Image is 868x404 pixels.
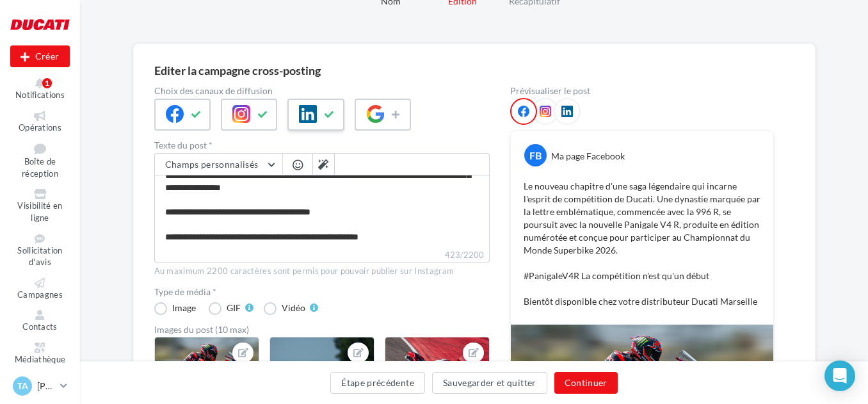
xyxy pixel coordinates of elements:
a: Boîte de réception [10,140,70,181]
span: Sollicitation d'avis [17,245,62,268]
a: Médiathèque [10,340,70,368]
div: 1 [42,78,52,88]
button: Continuer [554,372,618,394]
span: Campagnes [17,289,63,300]
p: Le nouveau chapitre d'une saga légendaire qui incarne l'esprit de compétition de Ducati. Une dyna... [524,180,760,308]
a: Sollicitation d'avis [10,231,70,270]
label: 423/2200 [154,248,490,263]
a: TA [PERSON_NAME] [10,374,70,398]
div: GIF [227,303,241,312]
div: Open Intercom Messenger [824,360,855,391]
div: Nouvelle campagne [10,45,70,67]
span: Notifications [15,90,65,100]
a: Campagnes [10,275,70,303]
span: Opérations [19,122,61,133]
a: Visibilité en ligne [10,186,70,225]
div: Vidéo [282,303,305,312]
span: Contacts [22,321,58,332]
div: FB [524,144,547,166]
button: Champs personnalisés [155,154,282,175]
div: Au maximum 2200 caractères sont permis pour pouvoir publier sur Instagram [154,266,490,277]
label: Texte du post * [154,141,490,150]
button: Créer [10,45,70,67]
a: Contacts [10,307,70,335]
div: Images du post (10 max) [154,325,490,334]
div: Ma page Facebook [551,150,625,163]
span: Champs personnalisés [165,159,259,170]
div: Prévisualiser le post [510,86,774,95]
label: Choix des canaux de diffusion [154,86,490,95]
span: Visibilité en ligne [17,201,62,223]
p: [PERSON_NAME] [37,380,55,392]
a: Opérations [10,108,70,136]
span: Boîte de réception [22,157,58,179]
div: Editer la campagne cross-posting [154,65,321,76]
button: Notifications 1 [10,76,70,103]
button: Sauvegarder et quitter [432,372,547,394]
span: Médiathèque [15,354,66,364]
label: Type de média * [154,287,490,296]
span: TA [17,380,28,392]
div: Image [172,303,196,312]
button: Étape précédente [330,372,425,394]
